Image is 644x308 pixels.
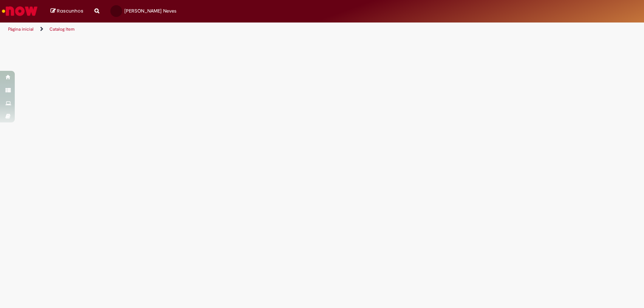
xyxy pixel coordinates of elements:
ul: Trilhas de página [6,23,424,36]
a: Página inicial [8,26,34,32]
span: [PERSON_NAME] Neves [124,8,176,14]
img: ServiceNow [1,4,39,18]
a: Catalog Item [49,26,75,32]
a: Rascunhos [51,8,83,15]
span: Rascunhos [57,7,83,14]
